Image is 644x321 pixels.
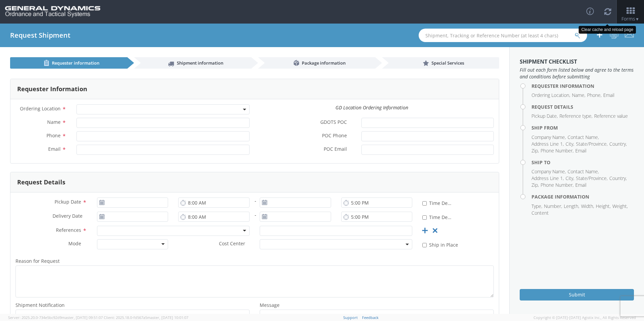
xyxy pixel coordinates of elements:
[362,315,379,320] a: Feedback
[177,60,223,66] span: Shipment information
[104,315,188,320] span: Client: 2025.18.0-fd567a5
[544,203,562,210] li: Number
[46,132,61,139] span: Phone
[587,92,602,99] li: Phone
[15,302,65,308] span: Shipment Notification
[621,15,639,22] span: Forms
[147,315,188,320] span: master, [DATE] 10:01:07
[134,57,251,69] a: Shipment information
[575,182,586,188] li: Email
[258,57,375,69] a: Package information
[20,105,61,112] span: Ordering Location
[532,83,634,88] h4: Requester Information
[572,92,585,99] li: Name
[17,86,87,93] h3: Requester Information
[56,227,81,233] span: References
[579,26,636,34] div: Clear cache and reload page
[532,141,564,147] li: Address Line 1
[609,141,627,147] li: Country
[520,289,634,300] button: Submit
[568,168,599,175] li: Contact Name
[603,92,614,99] li: Email
[532,175,564,182] li: Address Line 1
[5,6,100,17] img: gd-ots-0c3321f2eb4c994f95cb.png
[422,199,453,207] label: Time Definite
[10,32,70,39] h4: Request Shipment
[422,241,459,248] label: Ship in Place
[566,141,574,147] li: City
[52,60,99,66] span: Requester information
[431,60,464,66] span: Special Services
[382,57,499,69] a: Special Services
[53,213,83,220] span: Delivery Date
[532,125,634,130] h4: Ship From
[532,210,549,216] li: Content
[520,67,634,80] span: Fill out each form listed below and agree to the terms and conditions before submitting
[541,147,574,154] li: Phone Number
[566,175,574,182] li: City
[596,203,611,210] li: Height
[541,182,574,188] li: Phone Number
[343,315,358,320] a: Support
[422,201,427,206] input: Time Definite
[335,104,408,111] i: GD Location Ordering Information
[576,175,608,182] li: State/Province
[609,175,627,182] li: Country
[532,194,634,199] h4: Package Information
[532,92,570,99] li: Ordering Location
[302,60,346,66] span: Package information
[532,104,634,109] h4: Request Details
[422,243,427,247] input: Ship in Place
[559,113,592,119] li: Reference type
[324,146,347,153] span: POC Email
[422,213,453,221] label: Time Definite
[534,315,636,320] span: Copyright © [DATE]-[DATE] Agistix Inc., All Rights Reserved
[581,203,594,210] li: Width
[575,147,586,154] li: Email
[532,134,566,141] li: Company Name
[62,315,103,320] span: master, [DATE] 09:51:07
[532,160,634,165] h4: Ship To
[17,179,65,186] h3: Request Details
[260,302,280,308] span: Message
[520,59,634,65] h3: Shipment Checklist
[47,119,61,125] span: Name
[576,141,608,147] li: State/Province
[320,119,347,127] span: GDOTS POC
[68,240,81,247] span: Mode
[532,113,558,119] li: Pickup Date
[532,147,539,154] li: Zip
[532,182,539,188] li: Zip
[532,203,542,210] li: Type
[635,16,639,22] span: ▼
[419,29,587,42] input: Shipment, Tracking or Reference Number (at least 4 chars)
[422,215,427,220] input: Time Definite
[48,146,61,152] span: Email
[15,258,60,264] span: Reason for Request
[10,57,127,69] a: Requester information
[568,134,599,141] li: Contact Name
[564,203,579,210] li: Length
[594,113,628,119] li: Reference value
[322,132,347,140] span: POC Phone
[532,168,566,175] li: Company Name
[55,199,81,205] span: Pickup Date
[612,203,628,210] li: Weight
[8,315,103,320] span: Server: 2025.20.0-734e5bc92d9
[219,240,245,248] span: Cost Center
